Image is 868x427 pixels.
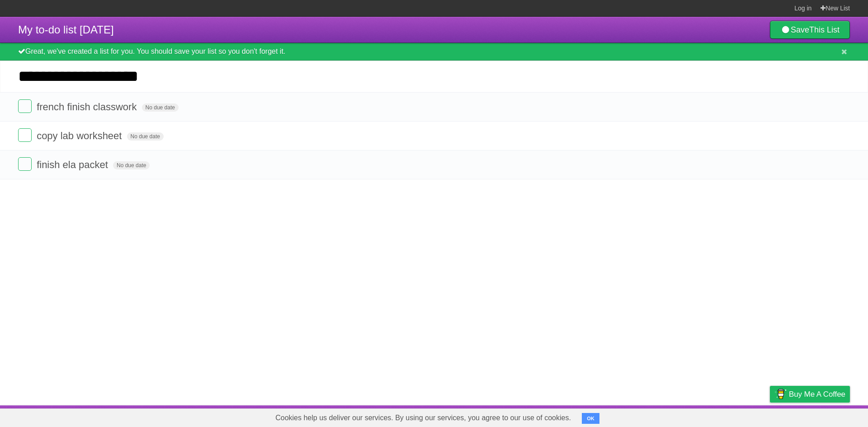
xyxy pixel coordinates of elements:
span: No due date [127,132,164,141]
a: Buy me a coffee [770,386,850,403]
span: No due date [113,161,150,169]
a: About [650,408,669,425]
a: SaveThis List [770,21,850,39]
a: Developers [679,408,716,425]
span: No due date [142,103,179,112]
label: Done [18,99,32,113]
span: Cookies help us deliver our services. By using our services, you agree to our use of cookies. [266,409,580,427]
button: OK [582,413,599,424]
span: My to-do list [DATE] [18,23,114,36]
a: Terms [727,408,747,425]
span: finish ela packet [37,159,110,170]
a: Privacy [758,408,782,425]
a: Suggest a feature [793,408,850,425]
span: Buy me a coffee [789,386,845,402]
label: Done [18,128,32,142]
img: Buy me a coffee [774,386,787,402]
b: This List [809,25,840,34]
span: copy lab worksheet [37,130,124,141]
label: Done [18,157,32,171]
span: french finish classwork [37,101,139,113]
